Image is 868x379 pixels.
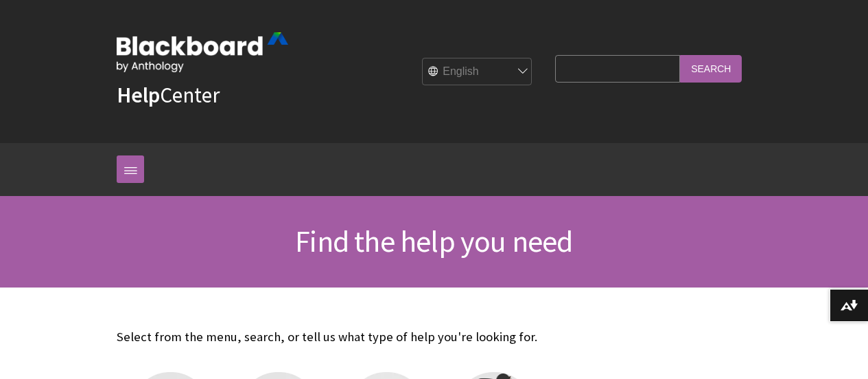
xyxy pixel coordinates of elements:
span: Find the help you need [295,222,572,260]
a: HelpCenter [117,81,220,109]
select: Site Language Selector [423,58,532,86]
strong: Help [117,81,160,109]
p: Select from the menu, search, or tell us what type of help you're looking for. [117,328,548,346]
img: Blackboard by Anthology [117,32,288,72]
input: Search [680,55,742,82]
